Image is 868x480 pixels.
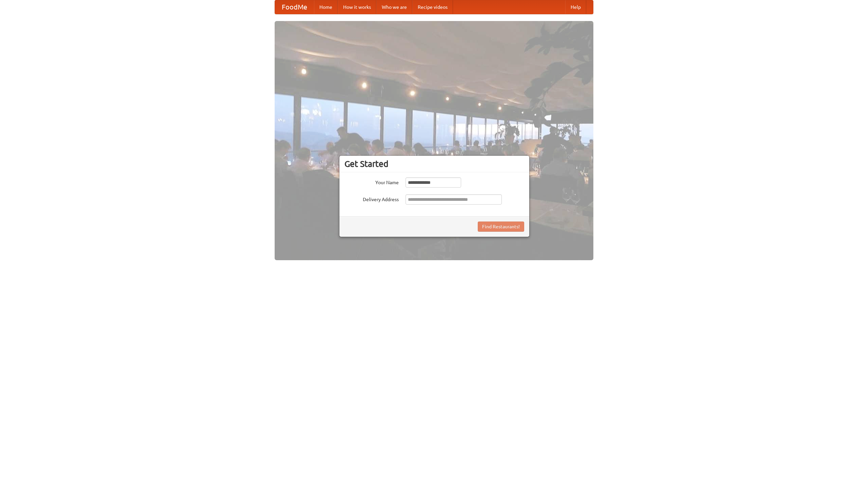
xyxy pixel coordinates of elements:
label: Your Name [344,177,399,186]
a: Recipe videos [412,0,453,14]
a: Home [314,0,338,14]
label: Delivery Address [344,194,399,203]
a: Help [565,0,586,14]
a: How it works [338,0,376,14]
h3: Get Started [344,159,524,169]
button: Find Restaurants! [478,222,524,232]
a: Who we are [376,0,412,14]
a: FoodMe [275,0,314,14]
